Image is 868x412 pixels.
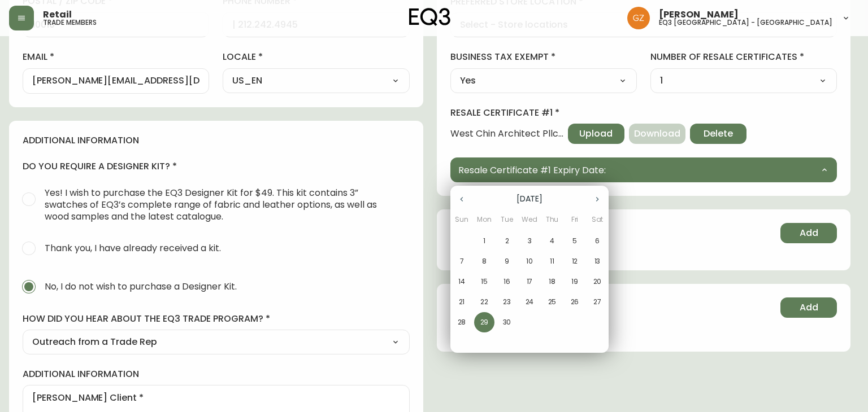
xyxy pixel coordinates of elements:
[542,251,562,271] button: 11
[505,256,509,266] p: 9
[519,251,540,271] button: 10
[542,214,562,225] span: Thu
[565,271,585,292] button: 19
[550,236,554,246] p: 4
[526,256,533,266] p: 10
[542,231,562,251] button: 4
[587,214,607,225] span: Sat
[571,297,579,307] p: 26
[587,251,607,271] button: 13
[565,214,585,225] span: Fri
[452,271,472,292] button: 14
[519,231,540,251] button: 3
[571,277,578,287] p: 19
[503,317,511,327] p: 30
[542,271,562,292] button: 18
[527,277,533,287] p: 17
[460,256,464,266] p: 7
[474,312,494,332] button: 29
[526,297,534,307] p: 24
[519,292,540,312] button: 24
[565,231,585,251] button: 5
[587,271,607,292] button: 20
[497,251,517,271] button: 9
[480,297,488,307] p: 22
[474,214,494,225] span: Mon
[549,277,555,287] p: 18
[550,256,554,266] p: 11
[473,193,586,205] p: [DATE]
[452,312,472,332] button: 28
[482,256,487,266] p: 8
[587,292,607,312] button: 27
[474,251,494,271] button: 8
[542,292,562,312] button: 25
[480,317,489,327] p: 29
[497,231,517,251] button: 2
[474,292,494,312] button: 22
[497,271,517,292] button: 16
[587,231,607,251] button: 6
[505,236,509,246] p: 2
[595,236,600,246] p: 6
[452,251,472,271] button: 7
[481,277,488,287] p: 15
[503,297,511,307] p: 23
[572,236,577,246] p: 5
[474,231,494,251] button: 1
[452,292,472,312] button: 21
[458,277,465,287] p: 14
[519,271,540,292] button: 17
[459,297,465,307] p: 21
[497,214,517,225] span: Tue
[497,312,517,332] button: 30
[452,214,472,225] span: Sun
[593,297,601,307] p: 27
[504,277,510,287] p: 16
[497,292,517,312] button: 23
[565,292,585,312] button: 26
[458,317,466,327] p: 28
[593,277,602,287] p: 20
[483,236,485,246] p: 1
[519,214,540,225] span: Wed
[474,271,494,292] button: 15
[548,297,557,307] p: 25
[572,256,578,266] p: 12
[565,251,585,271] button: 12
[528,236,532,246] p: 3
[594,256,601,266] p: 13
